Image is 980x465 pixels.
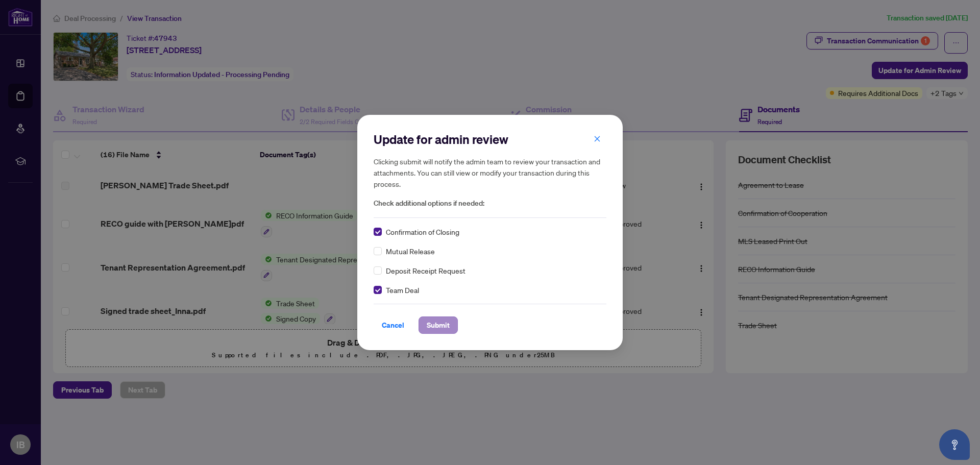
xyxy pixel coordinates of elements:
span: Check additional options if needed: [374,198,606,209]
span: Cancel [382,317,404,333]
span: Deposit Receipt Request [386,265,465,276]
span: Confirmation of Closing [386,226,459,237]
button: Cancel [374,316,412,334]
span: Team Deal [386,284,419,296]
span: close [594,135,601,142]
h5: Clicking submit will notify the admin team to review your transaction and attachments. You can st... [374,156,606,189]
span: Mutual Release [386,246,435,257]
button: Submit [419,316,458,334]
h2: Update for admin review [374,131,606,148]
button: Open asap [939,429,970,460]
span: Submit [427,317,450,333]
